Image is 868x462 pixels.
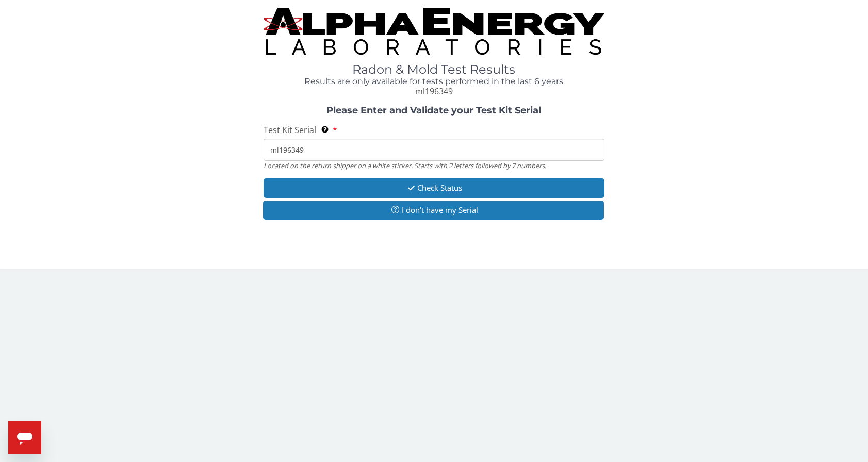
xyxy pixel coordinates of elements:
[264,124,316,136] span: Test Kit Serial
[264,77,604,86] h4: Results are only available for tests performed in the last 6 years
[263,201,604,220] button: I don't have my Serial
[264,8,604,55] img: TightCrop.jpg
[326,105,541,116] strong: Please Enter and Validate your Test Kit Serial
[8,421,41,454] iframe: Button to launch messaging window
[264,161,604,170] div: Located on the return shipper on a white sticker. Starts with 2 letters followed by 7 numbers.
[264,63,604,76] h1: Radon & Mold Test Results
[415,86,453,97] span: ml196349
[264,178,604,197] button: Check Status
